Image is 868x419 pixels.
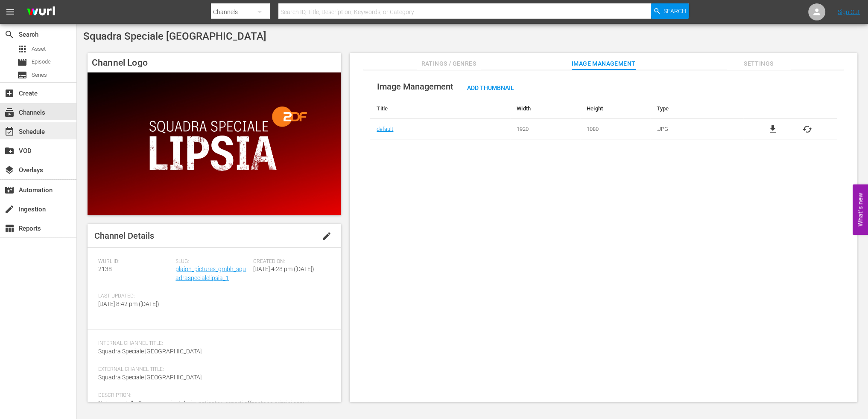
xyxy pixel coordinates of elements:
span: Description: [98,392,326,399]
th: Height [580,98,650,119]
td: 1080 [580,119,650,139]
span: Squadra Speciale [GEOGRAPHIC_DATA] [98,374,202,381]
span: Reports [4,223,15,234]
span: Episode [32,58,51,66]
span: Episode [17,57,27,67]
button: Add Thumbnail [460,80,521,95]
span: Ratings / Genres [417,58,481,69]
span: Slug: [175,258,248,265]
span: Create [4,88,15,98]
span: edit [321,231,332,241]
span: Squadra Speciale [GEOGRAPHIC_DATA] [98,348,202,355]
span: [DATE] 8:42 pm ([DATE]) [98,301,159,307]
button: Open Feedback Widget [853,184,868,235]
span: 2138 [98,266,112,272]
span: Last Updated: [98,293,171,300]
span: Search [4,29,15,40]
span: Image Management [377,81,453,92]
a: default [377,126,393,132]
span: External Channel Title: [98,366,326,373]
span: Schedule [4,127,15,137]
span: Series [32,71,47,79]
span: Automation [4,185,15,195]
span: Image Management [572,58,636,69]
span: Wurl ID: [98,258,171,265]
th: Title [370,98,510,119]
span: VOD [4,146,15,156]
a: plaion_pictures_gmbh_squadraspecialelipsia_1 [175,266,246,281]
th: Type [650,98,744,119]
span: Search [663,3,686,19]
span: Settings [727,58,791,69]
span: Created On: [253,258,326,265]
button: cached [802,124,812,134]
span: Ingestion [4,204,15,214]
span: Asset [17,44,27,54]
a: Sign Out [838,9,860,15]
span: Asset [32,45,46,53]
img: Squadra Speciale Lipsia [88,72,341,215]
span: Channels [4,107,15,118]
span: Series [17,70,27,80]
span: Channel Details [94,231,154,241]
td: 1920 [510,119,580,139]
th: Width [510,98,580,119]
span: Squadra Speciale [GEOGRAPHIC_DATA] [83,30,266,42]
span: [DATE] 4:28 pm ([DATE]) [253,266,314,272]
span: menu [5,7,15,17]
img: ans4CAIJ8jUAAAAAAAAAAAAAAAAAAAAAAAAgQb4GAAAAAAAAAAAAAAAAAAAAAAAAJMjXAAAAAAAAAAAAAAAAAAAAAAAAgAT5G... [20,2,61,22]
a: file_download [768,124,778,134]
h4: Channel Logo [88,53,341,72]
span: Add Thumbnail [460,84,521,91]
span: Internal Channel Title: [98,340,326,347]
td: .JPG [650,119,744,139]
span: Overlays [4,165,15,175]
button: Search [651,3,689,19]
button: edit [316,226,337,246]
